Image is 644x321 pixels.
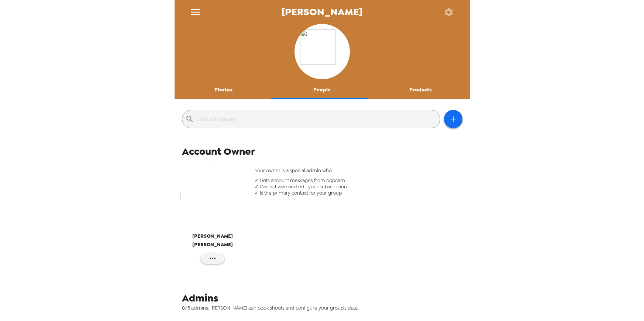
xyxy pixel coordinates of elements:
[282,7,362,17] span: [PERSON_NAME]
[178,232,248,249] span: [PERSON_NAME] [PERSON_NAME]
[255,167,462,174] span: Your owner is a special admin who…
[178,164,248,253] button: [PERSON_NAME] [PERSON_NAME]
[182,145,255,158] span: Account Owner
[255,184,462,190] span: ✓ Can activate and edit your subscription
[175,81,273,99] button: Photos
[273,81,371,99] button: People
[182,292,218,305] span: Admins
[300,29,344,74] img: org logo
[197,113,437,125] input: Find someone
[255,190,462,196] span: ✓ Is the primary contact for your group
[255,177,462,184] span: ✓ Gets account messages from popcam
[371,81,470,99] button: Products
[182,305,468,311] span: 0/5 admins. [PERSON_NAME] can book shoots and configure your group’s data.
